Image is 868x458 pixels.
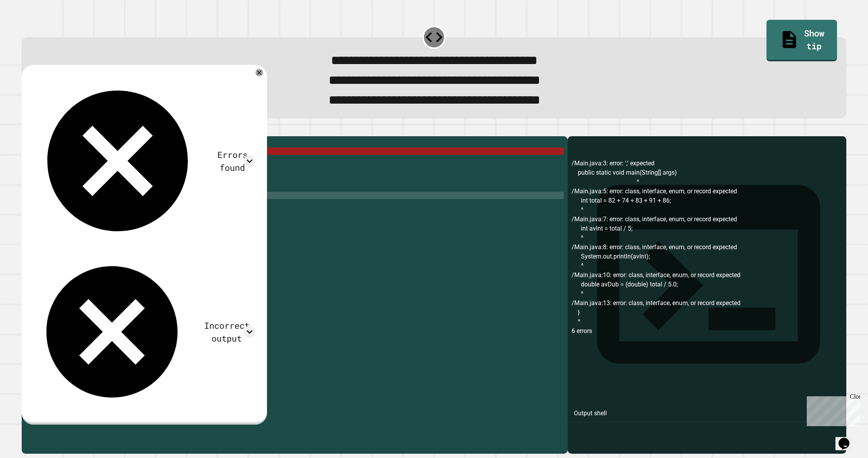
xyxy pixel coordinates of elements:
[572,159,842,454] div: /Main.java:3: error: ';' expected public static void main(String[] args) ^ /Main.java:5: error: c...
[210,148,255,174] div: Errors found
[804,393,860,426] iframe: chat widget
[3,3,53,49] div: Chat with us now!Close
[835,427,860,450] iframe: chat widget
[198,319,255,345] div: Incorrect output
[766,20,837,61] a: Show tip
